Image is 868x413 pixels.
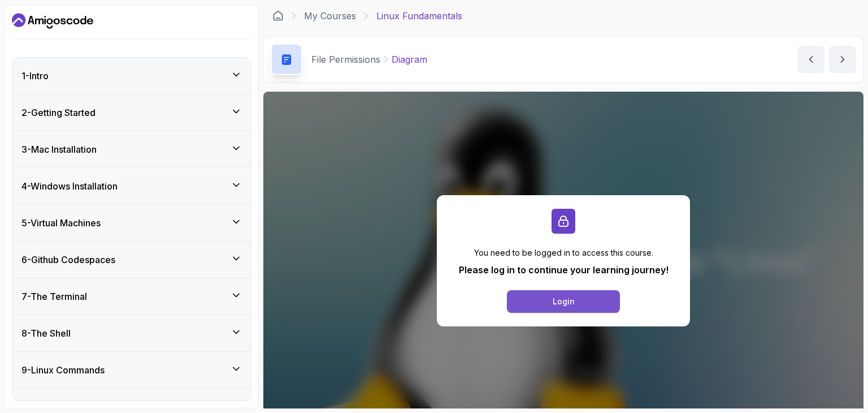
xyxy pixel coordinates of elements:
button: 3-Mac Installation [12,131,251,167]
button: 8-The Shell [12,315,251,351]
button: 2-Getting Started [12,94,251,131]
p: Please log in to continue your learning journey! [459,263,669,277]
p: You need to be logged in to access this course. [459,247,669,259]
h3: 6 - Github Codespaces [21,253,115,266]
button: next content [829,46,856,73]
h3: 7 - The Terminal [21,290,87,303]
h3: 8 - The Shell [21,326,71,340]
div: Login [553,296,575,307]
p: Diagram [392,53,427,66]
button: 1-Intro [12,58,251,94]
a: Dashboard [272,10,284,21]
button: Login [507,290,620,313]
button: previous content [797,46,824,73]
h3: 4 - Windows Installation [21,179,118,193]
button: 6-Github Codespaces [12,242,251,278]
h3: 2 - Getting Started [21,106,96,119]
p: Linux Fundamentals [376,9,462,23]
h3: 9 - Linux Commands [21,363,105,377]
button: 4-Windows Installation [12,168,251,204]
a: Dashboard [12,12,93,30]
button: 5-Virtual Machines [12,205,251,241]
h3: 1 - Intro [21,69,49,83]
button: 9-Linux Commands [12,352,251,388]
button: 7-The Terminal [12,278,251,315]
h3: 3 - Mac Installation [21,143,97,156]
a: My Courses [304,9,356,23]
p: File Permissions [311,53,380,66]
h3: 5 - Virtual Machines [21,216,101,230]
